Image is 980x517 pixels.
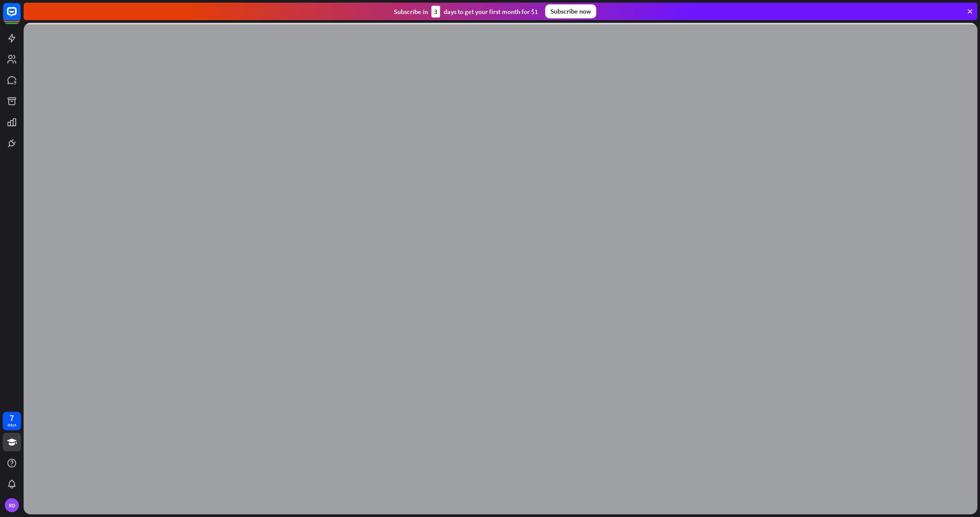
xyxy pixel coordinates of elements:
a: 7 days [3,412,21,430]
div: 7 [10,414,14,422]
div: RD [5,498,19,512]
div: Subscribe now [545,4,596,18]
div: days [7,422,16,428]
div: 3 [431,6,440,18]
div: Subscribe in days to get your first month for $1 [394,6,538,18]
